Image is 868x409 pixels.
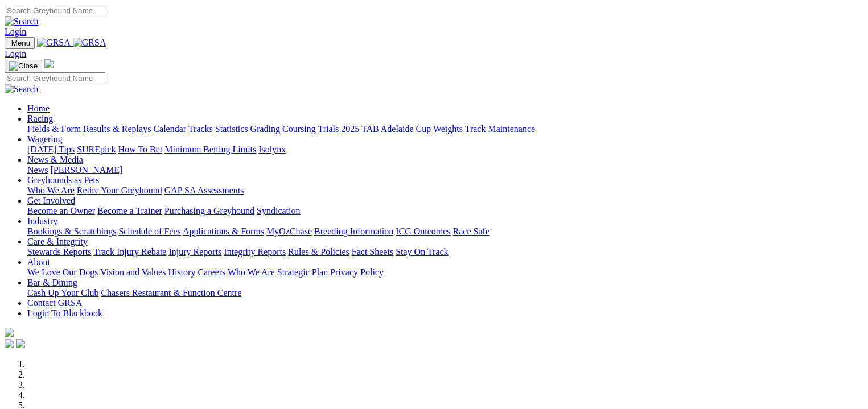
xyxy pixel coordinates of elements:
a: Track Maintenance [465,124,535,134]
a: Login To Blackbook [27,308,102,318]
div: About [27,267,863,278]
a: GAP SA Assessments [164,185,244,195]
img: logo-grsa-white.png [5,328,14,337]
a: Care & Integrity [27,237,88,246]
a: Become an Owner [27,206,95,216]
a: Industry [27,216,57,226]
img: Search [5,16,39,27]
a: Track Injury Rebate [93,247,166,257]
a: Integrity Reports [224,247,286,257]
a: Get Involved [27,196,75,205]
a: How To Bet [118,144,163,154]
a: Tracks [188,124,213,134]
a: We Love Our Dogs [27,267,98,277]
img: GRSA [37,38,71,48]
a: SUREpick [77,144,116,154]
a: Fact Sheets [352,247,393,257]
a: 2025 TAB Adelaide Cup [341,124,431,134]
a: Weights [433,124,463,134]
a: News [27,165,48,175]
a: Breeding Information [314,226,393,236]
a: Calendar [153,124,186,134]
img: Close [9,61,38,71]
a: Retire Your Greyhound [77,185,162,195]
a: History [168,267,195,277]
div: News & Media [27,165,863,175]
a: Applications & Forms [183,226,264,236]
div: Racing [27,124,863,134]
a: Fields & Form [27,124,81,134]
a: Greyhounds as Pets [27,175,99,185]
a: Trials [318,124,339,134]
a: Schedule of Fees [118,226,180,236]
input: Search [5,72,105,84]
a: News & Media [27,155,83,164]
button: Toggle navigation [5,37,35,49]
a: [DATE] Tips [27,144,75,154]
div: Bar & Dining [27,288,863,298]
a: Bookings & Scratchings [27,226,116,236]
div: Wagering [27,144,863,155]
div: Get Involved [27,206,863,216]
a: Rules & Policies [288,247,349,257]
a: Contact GRSA [27,298,82,308]
div: Greyhounds as Pets [27,185,863,196]
a: Statistics [215,124,248,134]
a: Stewards Reports [27,247,91,257]
a: Minimum Betting Limits [164,144,256,154]
span: Menu [11,39,30,47]
a: Careers [198,267,225,277]
a: Isolynx [258,144,286,154]
a: Grading [250,124,280,134]
a: Coursing [282,124,316,134]
a: Injury Reports [168,247,221,257]
input: Search [5,5,105,16]
img: GRSA [73,38,106,48]
a: Stay On Track [396,247,448,257]
a: About [27,257,50,267]
a: Who We Are [27,185,75,195]
a: Chasers Restaurant & Function Centre [101,288,241,298]
div: Care & Integrity [27,247,863,257]
a: Purchasing a Greyhound [164,206,254,216]
a: [PERSON_NAME] [50,165,122,175]
a: MyOzChase [266,226,312,236]
button: Toggle navigation [5,60,42,72]
a: Results & Replays [83,124,151,134]
a: Strategic Plan [277,267,328,277]
img: facebook.svg [5,339,14,348]
a: Who We Are [228,267,275,277]
a: Bar & Dining [27,278,77,287]
a: Racing [27,114,53,123]
a: Race Safe [452,226,489,236]
a: Vision and Values [100,267,166,277]
a: Become a Trainer [97,206,162,216]
img: twitter.svg [16,339,25,348]
img: logo-grsa-white.png [44,59,54,68]
a: Syndication [257,206,300,216]
img: Search [5,84,39,94]
a: Cash Up Your Club [27,288,98,298]
a: Login [5,27,26,36]
a: Home [27,104,50,113]
a: ICG Outcomes [396,226,450,236]
div: Industry [27,226,863,237]
a: Wagering [27,134,63,144]
a: Privacy Policy [330,267,384,277]
a: Login [5,49,26,59]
